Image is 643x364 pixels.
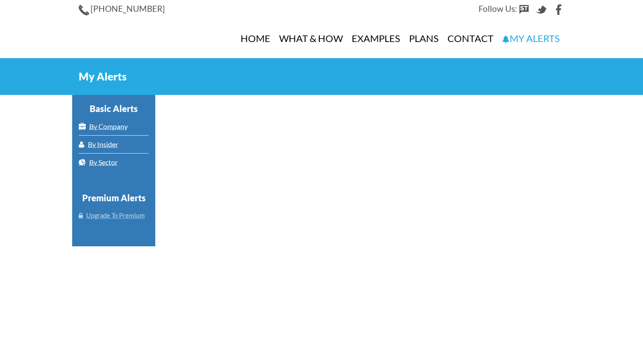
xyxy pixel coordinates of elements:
img: Twitter [536,4,547,15]
a: Plans [405,19,443,58]
span: [PHONE_NUMBER] [91,3,165,14]
img: StockTwits [519,4,529,15]
h3: Premium Alerts [79,193,149,203]
img: Phone [79,5,89,15]
a: Examples [347,19,405,58]
span: Follow Us: [479,3,517,14]
h2: My Alerts [79,71,564,82]
a: Home [236,19,275,58]
a: Contact [443,19,498,58]
img: Facebook [554,4,564,15]
a: By Company [79,118,149,135]
a: By Sector [79,154,149,171]
a: By Insider [79,136,149,153]
a: Upgrade To Premium [79,207,149,224]
a: What & How [275,19,347,58]
h3: Basic Alerts [79,104,149,113]
a: My Alerts [498,19,564,58]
